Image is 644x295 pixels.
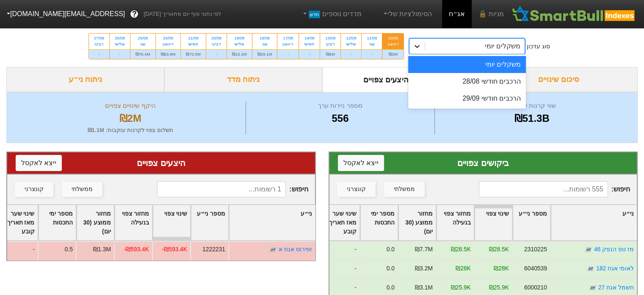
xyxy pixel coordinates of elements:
[181,49,206,59] div: ₪73.5M
[437,101,627,111] div: שווי קרנות עוקבות
[77,205,114,240] div: Toggle SortBy
[341,49,361,59] div: -
[257,35,272,41] div: 18/08
[322,205,359,240] div: Toggle SortBy
[551,205,637,240] div: Toggle SortBy
[408,56,526,73] div: משקלים יומי
[157,181,308,197] span: חיפוש :
[164,67,322,92] div: ניתוח מדד
[322,67,480,92] div: ביקושים והיצעים צפויים
[527,42,550,51] div: סוג עדכון
[367,35,377,41] div: 11/08
[321,241,359,260] div: -
[479,181,608,197] input: 555 רשומות...
[408,90,526,107] div: הרכבים חודשי 29/09
[304,41,315,47] div: חמישי
[524,283,547,292] div: 6000210
[437,205,474,240] div: Toggle SortBy
[282,35,293,41] div: 17/08
[15,182,53,197] button: קונצרני
[232,35,247,41] div: 19/08
[130,49,155,59] div: ₪76.4M
[485,41,520,51] div: משקלים יומי
[321,260,359,279] div: -
[347,185,366,194] div: קונצרני
[124,245,149,254] div: -₪593.4K
[379,6,435,22] a: הסימולציות שלי
[337,182,376,197] button: קונצרני
[298,6,365,22] a: מדדים נוספיםחדש
[156,49,181,59] div: ₪63.9M
[387,35,398,41] div: 10/08
[367,41,377,47] div: שני
[144,10,221,18] span: לפי נתוני סוף יום מתאריך [DATE]
[110,49,130,59] div: -
[387,245,395,254] div: 0.0
[475,205,512,240] div: Toggle SortBy
[17,111,243,126] div: ₪2M
[524,245,547,254] div: 2310225
[202,245,225,254] div: 1222231
[257,41,272,47] div: שני
[489,283,509,292] div: ₪25.9K
[277,49,299,59] div: -
[596,265,634,272] a: לאומי אגח 182
[415,283,433,292] div: ₪3.1M
[586,264,595,273] img: tase link
[299,49,320,59] div: -
[191,205,228,240] div: Toggle SortBy
[415,264,433,273] div: ₪3.2M
[451,283,471,292] div: ₪25.9K
[480,67,638,92] div: סיכום שינויים
[437,111,627,126] div: ₪51.3B
[511,6,637,22] img: SmartBull
[64,245,72,254] div: 0.5
[309,11,320,18] span: חדש
[6,67,164,92] div: ניתוח ני״ע
[25,185,44,194] div: קונצרני
[456,264,471,273] div: ₪28K
[62,182,102,197] button: ממשלתי
[248,101,433,111] div: מספר ניירות ערך
[346,41,356,47] div: שלישי
[398,205,436,240] div: Toggle SortBy
[89,49,109,59] div: -
[325,41,335,47] div: רביעי
[232,41,247,47] div: שלישי
[394,185,415,194] div: ממשלתי
[0,205,38,240] div: Toggle SortBy
[229,205,315,240] div: Toggle SortBy
[153,205,190,240] div: Toggle SortBy
[16,157,307,169] div: היצעים צפויים
[227,49,252,59] div: ₪10.1M
[589,284,597,292] img: tase link
[360,205,398,240] div: Toggle SortBy
[494,264,509,273] div: ₪28K
[325,35,335,41] div: 13/08
[346,35,356,41] div: 12/08
[320,49,340,59] div: ₪6M
[304,35,315,41] div: 14/08
[17,126,243,135] div: תשלום צפוי לקרנות עוקבות : ₪1.1M
[594,246,634,253] a: מז טפ הנפק 46
[248,111,433,126] div: 556
[524,264,547,273] div: 6040539
[93,245,111,254] div: ₪1.3M
[282,41,293,47] div: ראשון
[16,155,62,171] button: ייצא לאקסל
[382,49,404,59] div: ₪2M
[269,245,277,254] img: tase link
[279,246,312,253] a: זפירוס אגח א
[132,8,137,20] span: ?
[598,284,634,291] a: חשמל אגח 27
[384,182,425,197] button: ממשלתי
[72,185,93,194] div: ממשלתי
[17,101,243,111] div: היקף שינויים צפויים
[362,49,382,59] div: -
[206,49,227,59] div: -
[451,245,471,254] div: ₪28.5K
[39,205,76,240] div: Toggle SortBy
[387,283,395,292] div: 0.0
[584,245,593,254] img: tase link
[489,245,509,254] div: ₪28.5K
